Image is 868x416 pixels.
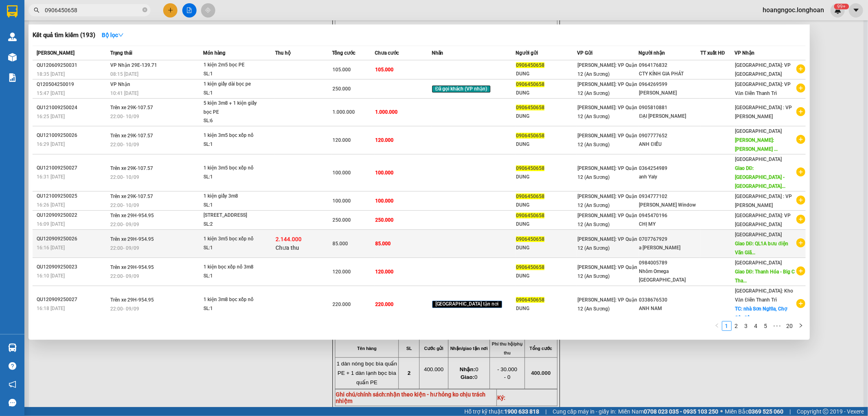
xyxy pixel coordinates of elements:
[37,61,108,70] div: QU120609250031
[796,167,805,176] span: plus-circle
[110,81,130,87] span: VP Nhận
[332,50,355,56] span: Tổng cước
[37,71,65,77] span: 18:35 [DATE]
[110,50,132,56] span: Trạng thái
[110,273,139,279] span: 22:00 - 09/09
[37,141,65,147] span: 16:29 [DATE]
[203,80,265,89] div: 1 kiện giấy dài bọc pe
[741,321,751,331] li: 3
[639,201,700,209] div: [PERSON_NAME] Window
[735,232,782,238] span: [GEOGRAPHIC_DATA]
[516,201,577,209] div: DUNG
[203,164,265,173] div: 1 kiện 3m5 bọc xốp nổ
[771,321,784,331] span: •••
[715,323,719,328] span: left
[203,220,265,229] div: SL: 2
[639,164,700,173] div: 0364254989
[37,306,65,311] span: 16:18 [DATE]
[516,50,538,56] span: Người gửi
[110,90,138,96] span: 10:41 [DATE]
[37,50,74,56] span: [PERSON_NAME]
[8,33,17,41] img: warehouse-icon
[516,213,544,218] span: 0906450658
[37,245,65,251] span: 16:16 [DATE]
[577,213,637,227] span: [PERSON_NAME]: VP Quận 12 (An Sương)
[516,112,577,121] div: DUNG
[110,264,154,270] span: Trên xe 29H-954.95
[142,7,147,14] span: close-circle
[7,5,17,18] img: logo-vxr
[751,321,761,331] li: 4
[639,304,700,313] div: ANH NAM
[796,64,805,73] span: plus-circle
[142,7,147,12] span: close-circle
[203,70,265,79] div: SL: 1
[203,244,265,253] div: SL: 1
[275,236,302,242] span: 2.144.000
[784,321,796,330] a: 20
[110,306,139,312] span: 22:00 - 09/09
[722,321,732,331] li: 1
[110,297,154,303] span: Trên xe 29H-954.95
[37,295,108,304] div: QU120909250027
[37,273,65,279] span: 16:10 [DATE]
[639,103,700,112] div: 0905810881
[110,174,139,180] span: 22:00 - 10/09
[95,29,130,42] button: Bộ lọcdown
[37,90,65,96] span: 15:47 [DATE]
[712,321,722,331] button: left
[639,132,700,140] div: 0907777652
[37,164,108,172] div: QU121009250027
[516,244,577,252] div: DUNG
[110,245,139,251] span: 22:00 - 09/09
[110,62,157,68] span: VP Nhận 29E-139.71
[37,263,108,271] div: QU120909250023
[712,321,722,331] li: Previous Page
[110,133,153,139] span: Trên xe 29K-107.57
[375,50,399,56] span: Chưa cước
[639,50,665,56] span: Người nhận
[796,107,805,116] span: plus-circle
[37,114,65,119] span: 16:25 [DATE]
[110,236,154,242] span: Trên xe 29H-954.95
[203,89,265,98] div: SL: 1
[375,170,394,176] span: 100.000
[796,321,806,331] button: right
[577,264,637,279] span: [PERSON_NAME]: VP Quận 12 (An Sương)
[516,165,544,171] span: 0906450658
[577,105,637,119] span: [PERSON_NAME]: VP Quận 12 (An Sương)
[375,241,391,247] span: 85.000
[432,301,502,308] span: [GEOGRAPHIC_DATA] tận nơi
[432,50,444,56] span: Nhãn
[796,84,805,92] span: plus-circle
[110,194,153,199] span: Trên xe 29K-107.57
[735,306,787,321] span: TC: nhà Sơn Nghĩa, Chợ Cây Sổ,...
[735,288,793,303] span: [GEOGRAPHIC_DATA]: Kho Văn Điển Thanh Trì
[516,133,544,139] span: 0906450658
[110,165,153,171] span: Trên xe 29K-107.57
[37,192,108,200] div: QU121009250025
[275,244,299,251] span: Chưa thu
[798,323,803,328] span: right
[332,170,351,176] span: 100.000
[203,117,265,125] div: SL: 6
[516,297,544,303] span: 0906450658
[332,302,351,307] span: 220.000
[34,7,39,13] span: search
[203,61,265,70] div: 1 kiện 2m5 bọc PE
[722,321,731,330] a: 1
[516,264,544,270] span: 0906450658
[203,140,265,149] div: SL: 1
[796,321,806,331] li: Next Page
[516,194,544,199] span: 0906450658
[639,235,700,244] div: 0707767929
[332,198,351,204] span: 100.000
[203,99,265,117] div: 5 kiện 3m8 + 1 kiện giấy bọc PE
[516,272,577,280] div: DUNG
[639,211,700,220] div: 0945470196
[332,269,351,275] span: 120.000
[735,241,788,255] span: Giao DĐ: QL1A bưu điện Vãn Giã...
[203,201,265,210] div: SL: 1
[203,131,265,140] div: 1 kiện 3m5 bọc xốp nổ
[37,103,108,112] div: QU121009250024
